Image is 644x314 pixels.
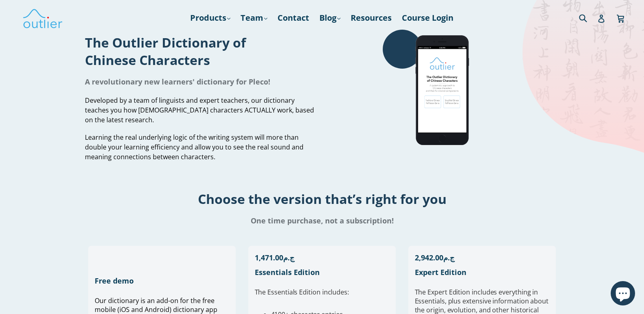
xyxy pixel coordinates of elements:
img: Outlier Linguistics [22,6,63,30]
inbox-online-store-chat: Shopify online store chat [608,281,637,308]
a: Resources [347,11,396,25]
span: The Essentials Edition includes: [255,288,349,297]
a: Contact [273,11,313,25]
h1: Free demo [95,276,230,286]
h1: Essentials Edition [255,267,390,277]
a: Blog [315,11,345,25]
span: Developed by a team of linguists and expert teachers, our dictionary teaches you how [DEMOGRAPHIC... [85,96,314,124]
h1: The Outlier Dictionary of Chinese Characters [85,34,316,69]
h1: Expert Edition [415,267,550,277]
input: Search [577,9,599,26]
h1: A revolutionary new learners' dictionary for Pleco! [85,77,316,87]
a: Course Login [398,11,458,25]
a: Team [236,11,271,25]
a: Products [186,11,234,25]
span: Learning the real underlying logic of the writing system will more than double your learning effi... [85,133,304,161]
span: ج.م2,942.00 [415,253,455,262]
span: ج.م1,471.00 [255,253,295,262]
span: The Expert Edition includes e [415,288,503,297]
